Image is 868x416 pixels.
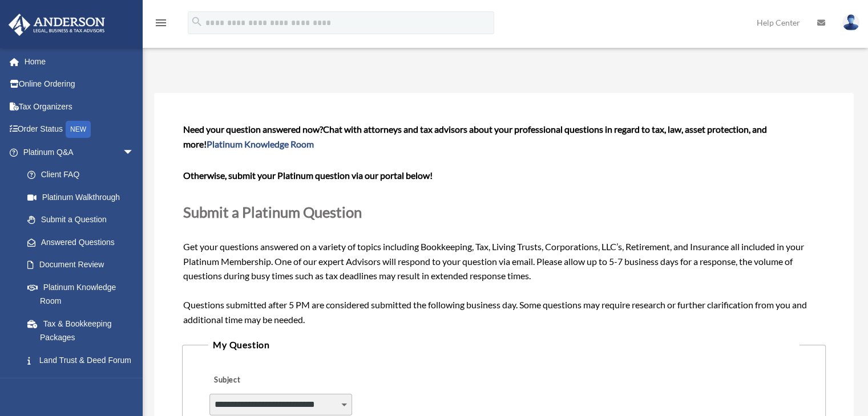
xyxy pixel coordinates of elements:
[16,186,151,209] a: Platinum Walkthrough
[209,373,318,389] label: Subject
[16,349,151,372] a: Land Trust & Deed Forum
[183,124,825,325] span: Get your questions answered on a variety of topics including Bookkeeping, Tax, Living Trusts, Cor...
[5,14,108,36] img: Anderson Advisors Platinum Portal
[183,170,433,181] b: Otherwise, submit your Platinum question via our portal below!
[16,312,151,349] a: Tax & Bookkeeping Packages
[16,231,151,254] a: Answered Questions
[8,95,151,118] a: Tax Organizers
[208,337,800,353] legend: My Question
[207,138,314,149] a: Platinum Knowledge Room
[8,50,151,73] a: Home
[154,16,168,30] i: menu
[16,276,151,312] a: Platinum Knowledge Room
[8,118,151,141] a: Order StatusNEW
[154,20,168,30] a: menu
[66,121,91,138] div: NEW
[183,124,323,134] span: Need your question answered now?
[123,141,146,164] span: arrow_drop_down
[16,209,146,231] a: Submit a Question
[16,372,151,394] a: Portal Feedback
[8,141,151,164] a: Platinum Q&Aarrow_drop_down
[16,254,151,276] a: Document Review
[191,15,203,28] i: search
[842,14,859,31] img: User Pic
[16,164,151,186] a: Client FAQ
[183,124,767,149] span: Chat with attorneys and tax advisors about your professional questions in regard to tax, law, ass...
[183,203,362,221] span: Submit a Platinum Question
[8,73,151,96] a: Online Ordering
